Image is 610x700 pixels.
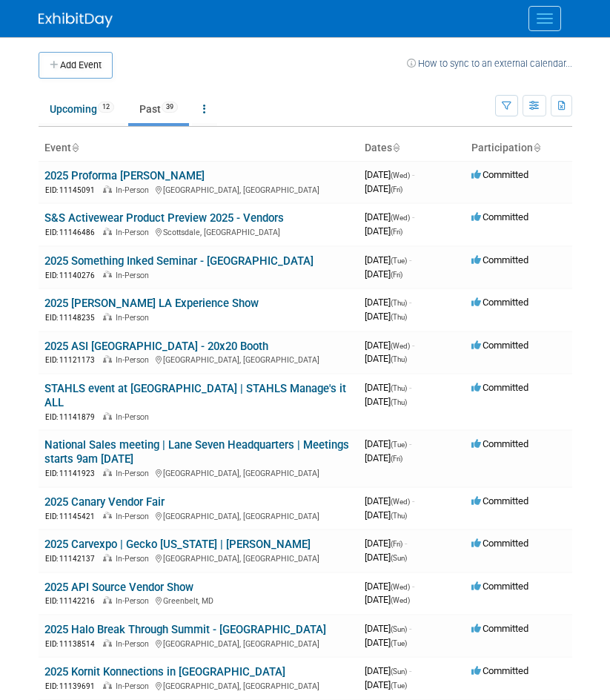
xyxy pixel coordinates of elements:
div: [GEOGRAPHIC_DATA], [GEOGRAPHIC_DATA] [44,183,353,196]
span: [DATE] [365,396,407,407]
span: [DATE] [365,452,402,463]
a: Sort by Event Name [71,142,79,153]
span: - [409,297,411,308]
a: 2025 API Source Vendor Show [44,581,193,594]
span: In-Person [116,228,153,237]
span: Committed [471,254,528,265]
a: STAHLS event at [GEOGRAPHIC_DATA] | STAHLS Manage's it ALL [44,382,346,409]
span: (Thu) [391,299,407,307]
span: In-Person [116,412,153,422]
span: EID: 11141923 [45,469,101,478]
span: EID: 11140276 [45,271,101,280]
span: - [409,438,411,449]
span: (Fri) [391,228,402,236]
span: In-Person [116,185,153,195]
span: [DATE] [365,340,414,351]
span: (Thu) [391,384,407,392]
span: - [412,211,414,222]
button: Add Event [39,52,113,79]
span: (Sun) [391,554,407,562]
span: EID: 11141879 [45,413,101,421]
span: (Sun) [391,667,407,676]
span: In-Person [116,355,153,365]
a: Upcoming12 [39,95,125,123]
span: EID: 11146486 [45,228,101,237]
a: 2025 [PERSON_NAME] LA Experience Show [44,297,259,310]
div: Greenbelt, MD [44,594,353,607]
div: [GEOGRAPHIC_DATA], [GEOGRAPHIC_DATA] [44,679,353,692]
a: Sort by Start Date [392,142,400,153]
span: In-Person [116,554,153,564]
span: Committed [471,211,528,222]
span: In-Person [116,681,153,691]
a: 2025 Carvexpo | Gecko [US_STATE] | [PERSON_NAME] [44,538,311,551]
span: (Tue) [391,681,407,690]
span: (Fri) [391,185,402,194]
a: 2025 Something Inked Seminar - [GEOGRAPHIC_DATA] [44,254,314,268]
span: - [409,254,411,265]
span: EID: 11139691 [45,682,101,690]
img: In-Person Event [103,596,112,604]
span: [DATE] [365,311,407,322]
span: Committed [471,340,528,351]
span: Committed [471,538,528,549]
img: In-Person Event [103,313,112,320]
span: EID: 11148235 [45,314,101,322]
span: 39 [162,102,178,113]
div: Scottsdale, [GEOGRAPHIC_DATA] [44,225,353,238]
span: (Tue) [391,257,407,265]
span: EID: 11138514 [45,640,101,648]
span: (Thu) [391,313,407,321]
button: Menu [528,6,561,31]
span: Committed [471,169,528,180]
span: - [412,169,414,180]
span: Committed [471,495,528,506]
span: EID: 11145091 [45,186,101,194]
span: [DATE] [365,581,414,592]
span: (Fri) [391,455,402,463]
span: [DATE] [365,353,407,364]
div: [GEOGRAPHIC_DATA], [GEOGRAPHIC_DATA] [44,509,353,522]
span: In-Person [116,313,153,323]
a: Past39 [128,95,189,123]
span: - [412,581,414,592]
span: (Thu) [391,398,407,406]
span: Committed [471,665,528,676]
span: EID: 11121173 [45,356,101,364]
img: In-Person Event [103,639,112,647]
img: In-Person Event [103,271,112,278]
span: - [409,623,411,634]
div: [GEOGRAPHIC_DATA], [GEOGRAPHIC_DATA] [44,353,353,366]
img: In-Person Event [103,228,112,235]
span: - [409,382,411,393]
span: (Wed) [391,596,410,604]
span: (Fri) [391,271,402,279]
span: EID: 11142216 [45,597,101,605]
span: [DATE] [365,509,407,521]
th: Participation [465,136,572,161]
div: [GEOGRAPHIC_DATA], [GEOGRAPHIC_DATA] [44,466,353,479]
span: [DATE] [365,382,411,393]
span: In-Person [116,639,153,649]
span: EID: 11145421 [45,512,101,521]
span: [DATE] [365,665,411,676]
img: In-Person Event [103,681,112,689]
span: (Wed) [391,171,410,179]
span: (Fri) [391,540,402,548]
span: [DATE] [365,538,407,549]
a: 2025 Halo Break Through Summit - [GEOGRAPHIC_DATA] [44,623,326,636]
span: 12 [98,102,114,113]
span: [DATE] [365,679,407,690]
span: (Sun) [391,625,407,633]
span: [DATE] [365,169,414,180]
span: [DATE] [365,623,411,634]
span: [DATE] [365,254,411,265]
span: [DATE] [365,438,411,449]
span: - [412,340,414,351]
th: Dates [359,136,465,161]
span: [DATE] [365,297,411,308]
span: [DATE] [365,495,414,506]
span: (Thu) [391,512,407,520]
span: [DATE] [365,594,410,605]
span: (Tue) [391,639,407,647]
